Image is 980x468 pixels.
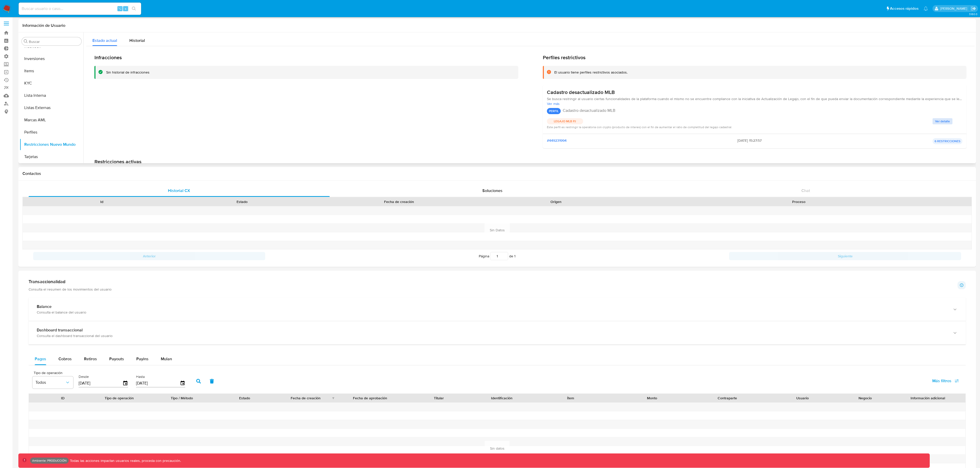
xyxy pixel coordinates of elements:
span: ⌥ [118,6,122,11]
button: Inversiones [20,53,83,65]
div: Origen [489,199,622,204]
span: Página de [479,252,516,260]
span: Soluciones [482,188,503,194]
button: Listas Externas [20,102,83,114]
button: Restricciones Nuevo Mundo [20,138,83,151]
input: Buscar [29,39,79,44]
div: Estado [176,199,309,204]
button: Marcas AML [20,114,83,126]
a: Salir [971,6,976,11]
p: Todas las acciones impactan usuarios reales, proceda con precaución. [69,458,181,463]
div: Proceso [630,199,968,204]
input: Buscar usuario o caso... [19,5,141,12]
button: Perfiles [20,126,83,138]
button: KYC [20,77,83,89]
span: 1 [514,254,516,259]
p: leandrojossue.ramirez@mercadolibre.com.co [940,6,969,11]
button: Anterior [33,252,265,260]
button: Buscar [24,39,28,43]
button: Siguiente [729,252,961,260]
h1: Contactos [22,171,972,176]
span: Chat [801,188,810,194]
span: Historial CX [168,188,190,194]
span: s [125,6,126,11]
div: Fecha de creación [316,199,482,204]
button: Items [20,65,83,77]
h1: Información de Usuario [22,23,65,28]
span: Accesos rápidos [890,6,918,11]
button: Tarjetas [20,151,83,163]
button: search-icon [129,5,139,12]
p: Ambiente: PRODUCCIÓN [32,460,67,462]
a: Notificaciones [924,6,928,11]
button: Lista Interna [20,89,83,102]
div: Id [35,199,168,204]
